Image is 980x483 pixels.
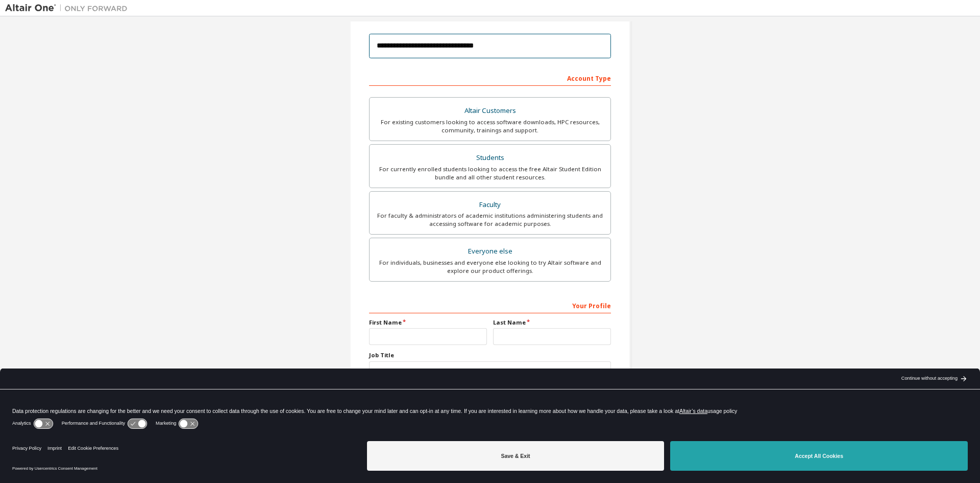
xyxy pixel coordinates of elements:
div: For faculty & administrators of academic institutions administering students and accessing softwa... [376,212,604,228]
div: Faculty [376,198,604,212]
label: Last Name [493,318,611,327]
div: Students [376,151,604,165]
div: Account Type [369,70,611,86]
div: For currently enrolled students looking to access the free Altair Student Edition bundle and all ... [376,165,604,181]
div: For existing customers looking to access software downloads, HPC resources, community, trainings ... [376,118,604,134]
img: Altair One [5,3,133,13]
label: Job Title [369,351,611,359]
div: Altair Customers [376,104,604,118]
div: For individuals, businesses and everyone else looking to try Altair software and explore our prod... [376,259,604,275]
label: First Name [369,318,487,327]
div: Everyone else [376,244,604,259]
div: Your Profile [369,297,611,313]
